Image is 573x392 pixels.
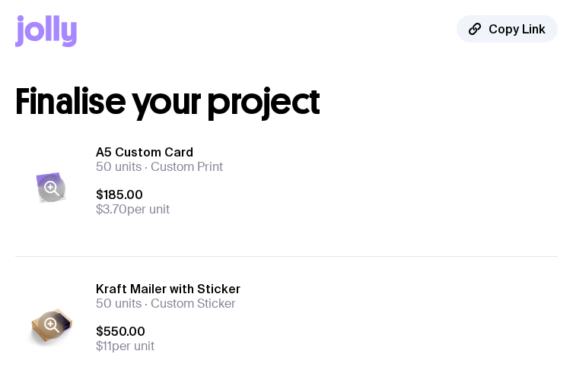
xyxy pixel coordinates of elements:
[96,338,112,354] span: $11
[96,324,558,339] span: $550.00
[457,15,558,43] button: Copy Link
[142,159,223,175] span: Custom Print
[96,187,558,202] span: $185.00
[96,202,558,217] span: per unit
[142,296,236,311] span: Custom Sticker
[96,339,558,354] span: per unit
[96,144,558,160] h3: A5 Custom Card
[489,21,546,36] span: Copy Link
[15,84,558,120] h1: Finalise your project
[96,159,142,175] span: 50 units
[96,296,142,311] span: 50 units
[96,281,558,296] h3: Kraft Mailer with Sticker
[96,201,127,217] span: $3.70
